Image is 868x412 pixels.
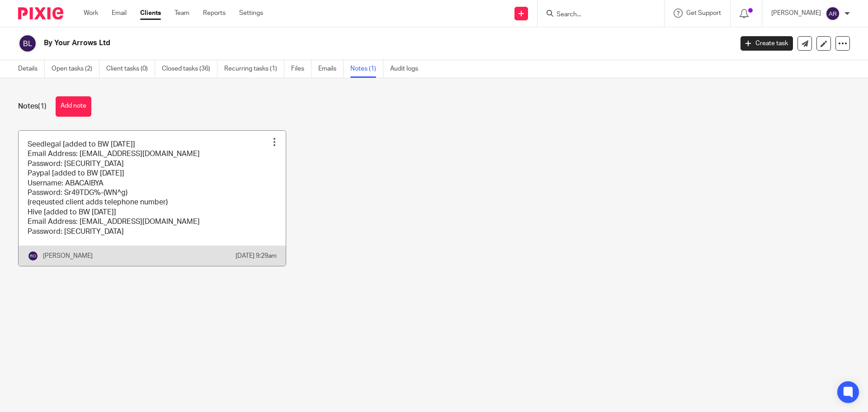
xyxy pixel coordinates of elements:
[390,60,425,78] a: Audit logs
[56,96,91,117] button: Add note
[43,251,93,260] p: [PERSON_NAME]
[236,251,277,260] p: [DATE] 9:29am
[175,9,189,18] a: Team
[224,60,284,78] a: Recurring tasks (1)
[162,60,217,78] a: Closed tasks (36)
[239,9,263,18] a: Settings
[741,36,793,51] a: Create task
[826,6,840,21] img: svg%3E
[38,103,47,110] span: (1)
[84,9,98,18] a: Work
[28,251,38,261] img: svg%3E
[18,60,45,78] a: Details
[18,7,63,19] img: Pixie
[140,9,161,18] a: Clients
[106,60,155,78] a: Client tasks (0)
[18,34,37,53] img: svg%3E
[44,38,590,48] h2: By Your Arrows Ltd
[318,60,344,78] a: Emails
[18,102,47,111] h1: Notes
[291,60,311,78] a: Files
[556,11,637,19] input: Search
[771,9,821,18] p: [PERSON_NAME]
[203,9,226,18] a: Reports
[350,60,383,78] a: Notes (1)
[686,10,721,16] span: Get Support
[52,60,99,78] a: Open tasks (2)
[112,9,127,18] a: Email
